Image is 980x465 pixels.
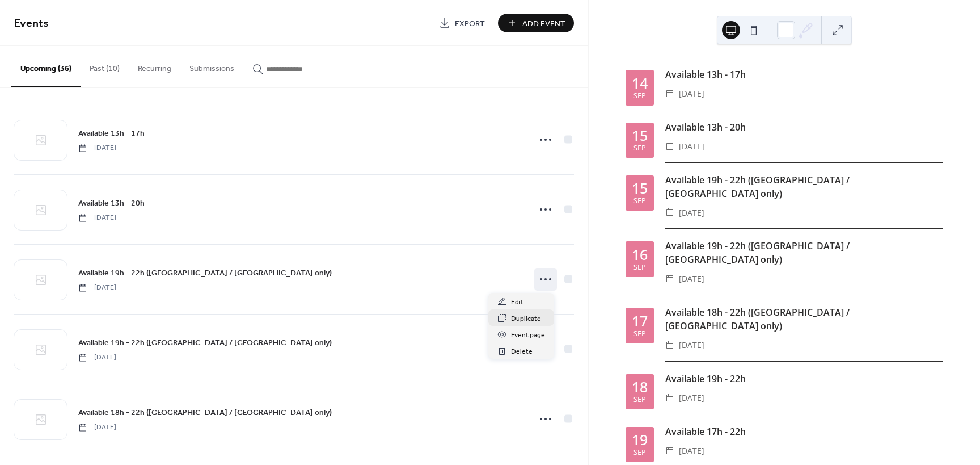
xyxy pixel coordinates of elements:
div: Available 18h - 22h ([GEOGRAPHIC_DATA] / [GEOGRAPHIC_DATA] only) [665,305,943,333]
span: [DATE] [78,213,116,223]
span: Available 19h - 22h ([GEOGRAPHIC_DATA] / [GEOGRAPHIC_DATA] only) [78,267,332,279]
a: Available 13h - 17h [78,127,145,140]
div: Available 13h - 20h [665,120,943,134]
div: Sep [633,93,646,100]
span: Events [14,12,49,35]
button: Upcoming (36) [11,46,81,87]
div: 19 [632,433,648,447]
span: [DATE] [679,87,704,100]
span: [DATE] [679,444,704,458]
div: ​ [665,338,674,352]
div: 16 [632,248,648,262]
div: ​ [665,444,674,458]
div: Sep [633,396,646,404]
span: [DATE] [78,422,116,433]
div: 15 [632,128,648,143]
a: Export [430,14,493,32]
div: Sep [633,264,646,271]
span: [DATE] [679,391,704,405]
button: Recurring [129,46,180,86]
span: Edit [511,296,523,308]
a: Available 19h - 22h ([GEOGRAPHIC_DATA] / [GEOGRAPHIC_DATA] only) [78,336,332,349]
span: [DATE] [78,143,116,153]
span: [DATE] [679,338,704,352]
div: 18 [632,380,648,394]
span: Available 19h - 22h ([GEOGRAPHIC_DATA] / [GEOGRAPHIC_DATA] only) [78,337,332,349]
div: Sep [633,145,646,152]
div: 14 [632,76,648,90]
div: Available 17h - 22h [665,425,943,438]
span: [DATE] [78,353,116,363]
span: Available 13h - 20h [78,198,145,210]
span: Duplicate [511,313,541,325]
div: Available 19h - 22h ([GEOGRAPHIC_DATA] / [GEOGRAPHIC_DATA] only) [665,173,943,200]
button: Submissions [180,46,243,86]
span: [DATE] [679,272,704,286]
a: Available 13h - 20h [78,196,145,210]
div: Sep [633,449,646,456]
div: ​ [665,272,674,286]
span: Available 18h - 22h ([GEOGRAPHIC_DATA] / [GEOGRAPHIC_DATA] only) [78,407,332,419]
span: Event page [511,329,545,341]
button: Add Event [498,14,574,32]
span: [DATE] [78,283,116,293]
span: Delete [511,346,533,358]
span: [DATE] [679,206,704,220]
a: Available 19h - 22h ([GEOGRAPHIC_DATA] / [GEOGRAPHIC_DATA] only) [78,266,332,279]
div: Available 13h - 17h [665,68,943,81]
div: ​ [665,391,674,405]
span: Available 13h - 17h [78,128,145,140]
div: Available 19h - 22h ([GEOGRAPHIC_DATA] / [GEOGRAPHIC_DATA] only) [665,239,943,266]
button: Past (10) [81,46,129,86]
div: Sep [633,330,646,338]
span: [DATE] [679,140,704,153]
div: 17 [632,314,648,328]
div: ​ [665,206,674,220]
span: Export [455,18,485,30]
div: Sep [633,198,646,205]
div: ​ [665,140,674,153]
div: ​ [665,87,674,100]
span: Add Event [522,18,565,30]
a: Available 18h - 22h ([GEOGRAPHIC_DATA] / [GEOGRAPHIC_DATA] only) [78,406,332,419]
div: 15 [632,181,648,195]
div: Available 19h - 22h [665,372,943,386]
